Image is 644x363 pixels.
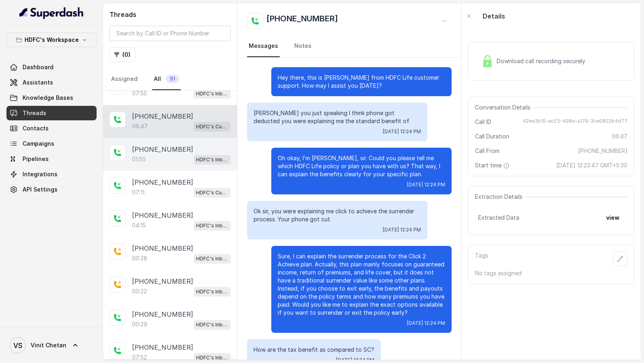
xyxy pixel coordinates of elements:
p: 07:11 [132,188,144,196]
span: [DATE] 12:24 PM [383,128,421,135]
p: How are the tax benefit as compared to SC? [254,346,374,354]
p: 00:22 [132,287,147,295]
a: Integrations [6,167,97,181]
span: Call Duration [475,132,509,140]
p: HDFC's Inbound AI Call Assistant for POSP Agents [196,156,228,164]
a: Pipelines [6,152,97,166]
p: 04:15 [132,221,146,229]
p: Sure, I can explain the surrender process for the Click 2 Achieve plan. Actually, this plan mainl... [278,252,445,317]
p: HDFC's Inbound AI Call Assistant for POSP Agents [196,321,228,329]
span: Call From [475,147,500,155]
p: [PHONE_NUMBER] [132,276,193,286]
p: HDFC's Workspace [25,35,79,45]
span: 42ee3b15-ec23-498e-a174-3ce0822b4d77 [523,118,627,126]
span: Threads [23,109,46,117]
span: Pipelines [23,155,49,163]
p: HDFC's Inbound AI Call Assistant for POSP Agents [196,90,228,98]
button: HDFC's Workspace [6,33,97,47]
p: Hey there, this is [PERSON_NAME] from HDFC Life customer support. How may I assist you [DATE]? [278,74,445,90]
a: Threads [6,106,97,120]
p: Details [483,11,505,21]
span: [DATE] 12:24 PM [407,320,445,326]
p: 00:29 [132,320,147,328]
h2: Threads [109,10,231,19]
a: Assistants [6,75,97,90]
a: Notes [293,35,313,57]
p: HDFC's Inbound AI Call Assistant for POSP Agents [196,288,228,296]
span: 06:47 [612,132,627,140]
nav: Tabs [247,35,452,57]
p: Oh okay, I’m [PERSON_NAME], sir. Could you please tell me which HDFC Life policy or plan you have... [278,154,445,178]
span: Campaigns [23,140,54,148]
a: All51 [152,68,181,90]
a: API Settings [6,182,97,197]
h2: [PHONE_NUMBER] [266,13,338,29]
p: [PHONE_NUMBER] [132,243,193,253]
span: Extracted Data [478,214,519,222]
p: Ok sir, you were explaining me click to achieve the surrender process. Your phone got cut. [254,207,421,223]
span: Conversation Details [475,103,534,111]
img: light.svg [19,6,84,19]
img: Lock Icon [481,55,493,67]
span: Contacts [23,124,49,132]
p: [PHONE_NUMBER] [132,111,193,121]
span: 51 [166,75,179,83]
span: Knowledge Bases [23,94,73,102]
span: Extraction Details [475,193,526,201]
a: Vinit Chetan [6,334,97,357]
span: Call ID [475,118,491,126]
p: Tags [475,252,488,266]
p: 01:50 [132,155,146,163]
span: Dashboard [23,63,54,71]
p: HDFC's Inbound AI Call Assistant for POSP Agents [196,255,228,263]
a: Messages [247,35,280,57]
span: Integrations [23,170,58,178]
p: HDFC's Inbound AI Call Assistant for POSP Agents [196,222,228,230]
a: Knowledge Bases [6,91,97,105]
a: Assigned [109,68,139,90]
p: [PHONE_NUMBER] [132,177,193,187]
p: [PHONE_NUMBER] [132,309,193,319]
span: [DATE] 12:24 PM [383,227,421,233]
p: [PHONE_NUMBER] [132,144,193,154]
span: Assistants [23,78,53,87]
span: Start time [475,161,511,169]
p: 07:55 [132,89,147,97]
p: 07:52 [132,353,147,361]
nav: Tabs [109,68,231,90]
p: HDFC's Inbound AI Call Assistant for POSP Agents [196,354,228,362]
span: [PHONE_NUMBER] [578,147,627,155]
p: HDFC's Customer Support Agent [196,189,228,197]
p: 06:47 [132,122,148,130]
text: VS [13,341,23,350]
p: [PERSON_NAME] you just speaking I think phone got deducted you were explaining me the standard be... [254,109,421,125]
a: Campaigns [6,136,97,151]
span: API Settings [23,186,58,194]
p: [PHONE_NUMBER] [132,210,193,220]
p: HDFC's Customer Support Agent [196,123,228,131]
a: Dashboard [6,60,97,74]
p: No tags assigned [475,269,627,277]
button: view [601,210,624,225]
span: Download call recording securely [497,57,588,65]
span: [DATE] 12:24 PM [407,181,445,188]
p: 00:28 [132,254,147,262]
a: Contacts [6,121,97,136]
span: [DATE] 12:23:47 GMT+5:30 [556,161,627,169]
input: Search by Call ID or Phone Number [109,26,231,41]
button: (0) [109,47,135,62]
p: [PHONE_NUMBER] [132,342,193,352]
span: Vinit Chetan [31,341,66,349]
